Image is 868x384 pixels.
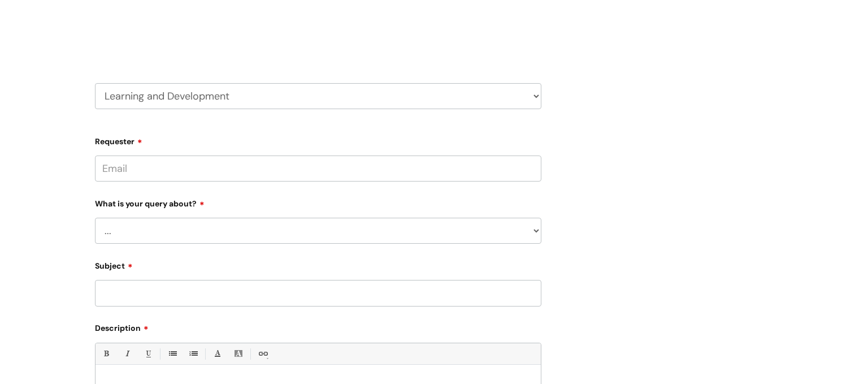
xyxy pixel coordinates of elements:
a: Italic (Ctrl-I) [120,347,134,361]
a: Back Color [231,347,245,361]
a: Font Color [210,347,224,361]
input: Email [95,156,541,182]
label: Requester [95,133,541,146]
a: • Unordered List (Ctrl-Shift-7) [165,347,179,361]
label: Description [95,320,541,333]
a: Link [255,347,270,361]
label: Subject [95,257,541,271]
h2: Select issue type [95,25,541,46]
a: Bold (Ctrl-B) [99,347,113,361]
a: 1. Ordered List (Ctrl-Shift-8) [186,347,200,361]
a: Underline(Ctrl-U) [141,347,155,361]
label: What is your query about? [95,195,541,209]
